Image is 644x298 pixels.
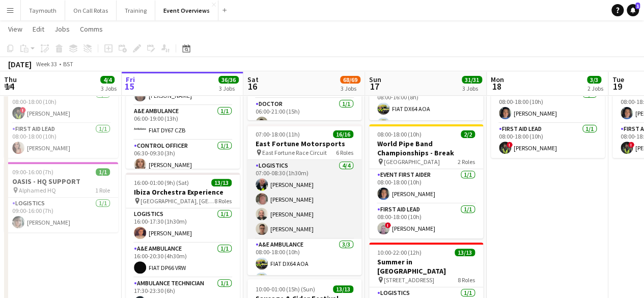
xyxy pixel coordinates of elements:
[336,149,353,156] span: 6 Roles
[80,24,103,34] span: Comms
[369,204,483,238] app-card-role: First Aid Lead1/108:00-18:00 (10h)![PERSON_NAME]
[20,107,26,113] span: !
[34,60,59,68] span: Week 33
[458,276,475,284] span: 8 Roles
[101,85,117,92] div: 3 Jobs
[76,22,107,36] a: Comms
[126,75,135,84] span: Fri
[256,285,315,293] span: 10:00-01:00 (15h) (Sun)
[247,98,361,133] app-card-role: Doctor1/106:00-21:00 (15h)[PERSON_NAME]
[628,142,634,148] span: !
[368,80,381,92] span: 17
[155,1,218,20] button: Event Overviews
[462,85,482,92] div: 3 Jobs
[8,59,32,69] div: [DATE]
[369,169,483,204] app-card-role: Event First Aider1/108:00-18:00 (10h)[PERSON_NAME]
[4,22,26,36] a: View
[462,76,482,84] span: 31/31
[4,89,118,123] app-card-role: Event First Aider1/108:00-18:00 (10h)![PERSON_NAME]
[247,139,361,148] h3: East Fortune Motorsports
[4,75,17,84] span: Thu
[126,243,240,278] app-card-role: A&E Ambulance1/116:00-20:30 (4h30m)FIAT DP66 VRW
[627,4,639,16] a: 1
[384,158,440,166] span: [GEOGRAPHIC_DATA]
[117,1,155,20] button: Training
[33,24,44,34] span: Edit
[385,222,391,228] span: !
[29,22,48,36] a: Edit
[21,1,65,20] button: Taymouth
[455,249,475,256] span: 13/13
[489,80,504,92] span: 18
[246,80,259,92] span: 16
[611,80,624,92] span: 19
[247,124,361,275] app-job-card: 07:00-18:00 (11h)16/16East Fortune Motorsports East Fortune Race Circuit6 RolesLogistics4/407:00-...
[458,158,475,166] span: 2 Roles
[377,249,422,256] span: 10:00-22:00 (12h)
[369,75,381,84] span: Sun
[219,85,238,92] div: 3 Jobs
[50,22,74,36] a: Jobs
[126,105,240,140] app-card-role: A&E Ambulance1/106:00-19:00 (13h)FIAT DY67 CZB
[333,130,353,138] span: 16/16
[491,123,605,158] app-card-role: First Aid Lead1/108:00-18:00 (10h)![PERSON_NAME]
[491,75,504,84] span: Mon
[491,89,605,123] app-card-role: Event First Aider1/108:00-18:00 (10h)[PERSON_NAME]
[65,1,117,20] button: On Call Rotas
[218,76,239,84] span: 36/36
[341,85,360,92] div: 3 Jobs
[54,24,70,34] span: Jobs
[507,142,513,148] span: !
[333,285,353,293] span: 13/13
[141,197,214,205] span: [GEOGRAPHIC_DATA], [GEOGRAPHIC_DATA]
[369,124,483,238] app-job-card: 08:00-18:00 (10h)2/2World Pipe Band Championships - Break [GEOGRAPHIC_DATA]2 RolesEvent First Aid...
[262,149,327,156] span: East Fortune Race Circuit
[3,80,17,92] span: 14
[19,186,56,194] span: Alphamed HQ
[384,276,434,284] span: [STREET_ADDRESS]
[377,130,422,138] span: 08:00-18:00 (10h)
[4,177,118,186] h3: OASIS - HQ SUPPORT
[587,76,601,84] span: 3/3
[12,168,53,176] span: 09:00-16:00 (7h)
[211,179,232,186] span: 13/13
[247,160,361,239] app-card-role: Logistics4/407:00-08:30 (1h30m)[PERSON_NAME][PERSON_NAME][PERSON_NAME][PERSON_NAME]
[247,75,259,84] span: Sat
[95,186,110,194] span: 1 Role
[491,44,605,158] app-job-card: 08:00-18:00 (10h)2/2World Pipe Band Championships - Break [GEOGRAPHIC_DATA]2 RolesEvent First Aid...
[134,179,189,186] span: 16:00-01:00 (9h) (Sat)
[4,44,118,158] app-job-card: 08:00-18:00 (10h)2/2World Pipe Band Championships - Build [GEOGRAPHIC_DATA]2 RolesEvent First Aid...
[369,257,483,276] h3: Summer in [GEOGRAPHIC_DATA]
[126,208,240,243] app-card-role: Logistics1/116:00-17:30 (1h30m)[PERSON_NAME]
[369,84,483,148] app-card-role: A&E Ambulance3/308:00-16:00 (8h)FIAT DX64 AOAFIAT DX65 AAK
[63,60,73,68] div: BST
[126,187,240,197] h3: Ibiza Orchestra Experience
[369,139,483,157] h3: World Pipe Band Championships - Break
[4,198,118,232] app-card-role: Logistics1/109:00-16:00 (7h)[PERSON_NAME]
[126,140,240,175] app-card-role: Control Officer1/106:30-09:30 (3h)[PERSON_NAME]
[8,24,22,34] span: View
[4,123,118,158] app-card-role: First Aid Lead1/108:00-18:00 (10h)[PERSON_NAME]
[461,130,475,138] span: 2/2
[124,80,135,92] span: 15
[100,76,115,84] span: 4/4
[612,75,624,84] span: Tue
[214,197,232,205] span: 8 Roles
[340,76,360,84] span: 68/69
[587,85,603,92] div: 2 Jobs
[256,130,300,138] span: 07:00-18:00 (11h)
[96,168,110,176] span: 1/1
[635,3,640,9] span: 1
[4,162,118,232] app-job-card: 09:00-16:00 (7h)1/1OASIS - HQ SUPPORT Alphamed HQ1 RoleLogistics1/109:00-16:00 (7h)[PERSON_NAME]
